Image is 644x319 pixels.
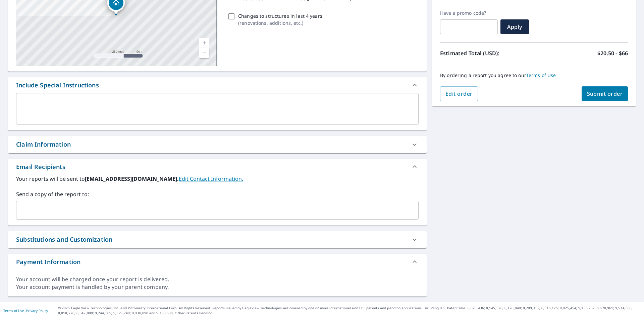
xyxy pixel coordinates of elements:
div: Claim Information [8,136,427,153]
div: Claim Information [16,140,71,149]
p: Changes to structures in last 4 years [238,12,322,19]
button: Submit order [582,86,628,101]
div: Email Recipients [16,162,65,171]
div: Include Special Instructions [16,81,99,90]
a: Current Level 17, Zoom Out [199,48,209,58]
b: [EMAIL_ADDRESS][DOMAIN_NAME]. [85,175,179,182]
div: Your account will be charged once your report is delivered. [16,275,419,283]
div: Include Special Instructions [8,77,427,93]
a: Current Level 17, Zoom In [199,38,209,48]
a: Terms of Use [3,308,24,313]
label: Have a promo code? [440,10,498,16]
p: By ordering a report you agree to our [440,72,628,78]
div: Your account payment is handled by your parent company. [16,283,419,291]
a: Privacy Policy [26,308,48,313]
label: Send a copy of the report to: [16,190,419,198]
a: EditContactInfo [179,175,243,182]
p: © 2025 Eagle View Technologies, Inc. and Pictometry International Corp. All Rights Reserved. Repo... [58,306,641,316]
span: Apply [506,23,524,30]
span: Edit order [445,90,473,97]
p: Estimated Total (USD): [440,49,534,57]
div: Payment Information [8,254,427,270]
div: Substitutions and Customization [16,235,112,244]
div: Substitutions and Customization [8,231,427,248]
a: Terms of Use [526,72,556,78]
button: Edit order [440,86,478,101]
label: Your reports will be sent to [16,175,419,183]
p: ( renovations, additions, etc. ) [238,19,322,26]
div: Email Recipients [8,159,427,175]
span: Submit order [587,90,623,97]
p: $20.50 - $66 [597,49,628,57]
div: Payment Information [16,257,80,266]
button: Apply [500,19,529,34]
p: | [3,309,48,313]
